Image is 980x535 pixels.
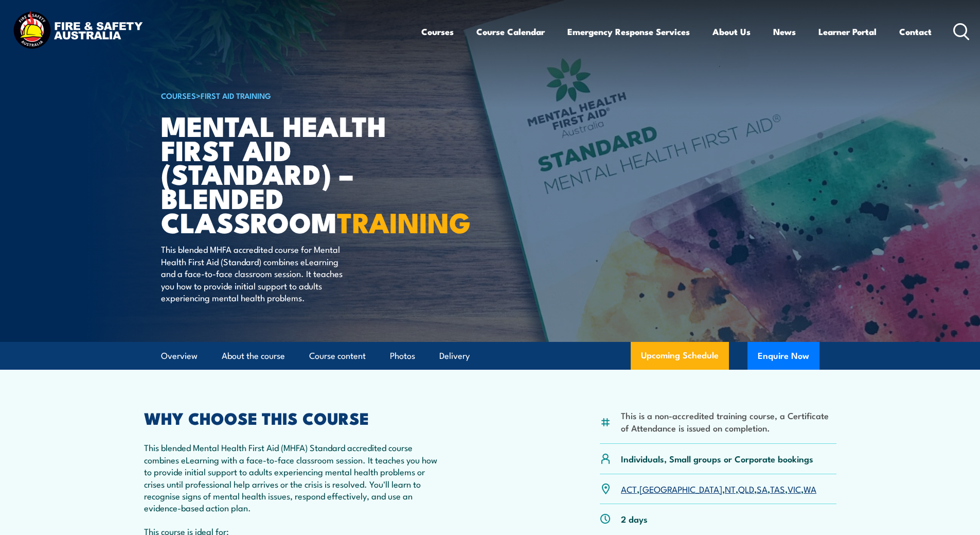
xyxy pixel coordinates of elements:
p: This blended MHFA accredited course for Mental Health First Aid (Standard) combines eLearning and... [161,243,349,303]
a: Photos [390,342,415,370]
a: Overview [161,342,198,370]
a: NT [725,482,736,495]
a: VIC [788,482,801,495]
a: Courses [421,18,454,45]
a: TAS [770,482,785,495]
strong: TRAINING [337,200,471,243]
a: First Aid Training [201,90,271,101]
a: Delivery [439,342,470,370]
p: Individuals, Small groups or Corporate bookings [621,453,813,464]
a: [GEOGRAPHIC_DATA] [639,482,722,495]
p: 2 days [621,513,648,525]
a: Learner Portal [818,18,877,45]
a: Contact [899,18,932,45]
a: Upcoming Schedule [631,342,729,370]
a: About the course [222,342,285,370]
a: SA [757,482,768,495]
a: COURSES [161,90,196,101]
a: Course Calendar [476,18,545,45]
a: Course content [309,342,366,370]
a: News [773,18,796,45]
a: QLD [738,482,754,495]
h1: Mental Health First Aid (Standard) – Blended Classroom [161,113,415,234]
a: WA [804,482,816,495]
a: Emergency Response Services [567,18,690,45]
a: About Us [712,18,751,45]
button: Enquire Now [747,342,819,370]
li: This is a non-accredited training course, a Certificate of Attendance is issued on completion. [621,409,836,434]
p: This blended Mental Health First Aid (MHFA) Standard accredited course combines eLearning with a ... [144,441,444,513]
a: ACT [621,482,637,495]
p: , , , , , , , [621,483,816,495]
h2: WHY CHOOSE THIS COURSE [144,410,444,425]
h6: > [161,89,415,101]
